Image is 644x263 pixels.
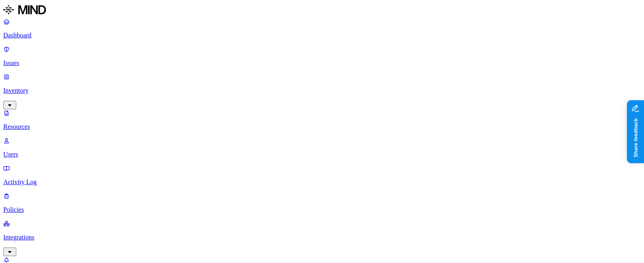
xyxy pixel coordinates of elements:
p: Issues [3,59,641,67]
p: Resources [3,123,641,130]
img: MIND [3,3,46,16]
p: Inventory [3,87,641,94]
p: Dashboard [3,32,641,39]
p: Policies [3,206,641,213]
p: Integrations [3,234,641,241]
p: Activity Log [3,178,641,186]
iframe: Marker.io feedback button [627,100,644,163]
p: Users [3,151,641,158]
